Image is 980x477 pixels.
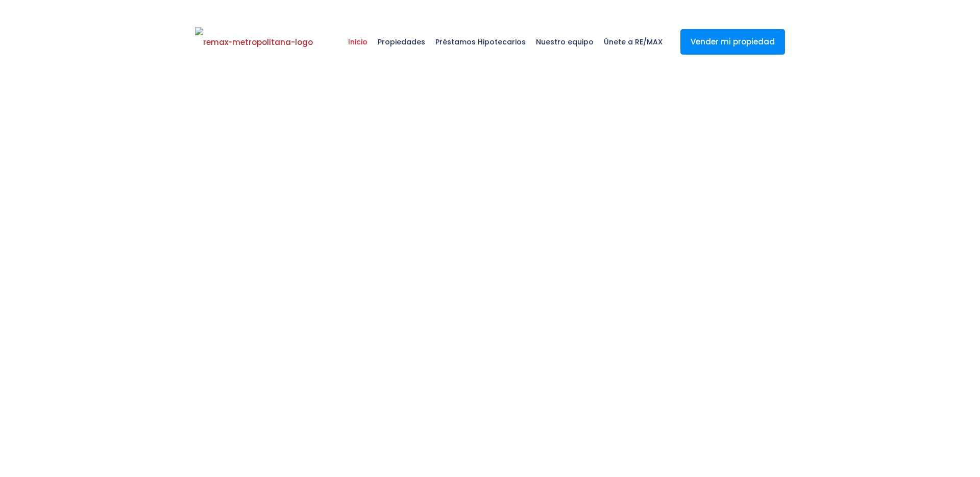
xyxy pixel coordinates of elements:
[195,27,313,58] img: remax-metropolitana-logo
[430,16,531,67] a: Préstamos Hipotecarios
[343,27,373,57] span: Inicio
[343,16,373,67] a: Inicio
[531,16,599,67] a: Nuestro equipo
[373,27,430,57] span: Propiedades
[373,16,430,67] a: Propiedades
[599,16,668,67] a: Únete a RE/MAX
[680,29,785,55] a: Vender mi propiedad
[599,27,668,57] span: Únete a RE/MAX
[195,16,313,67] a: RE/MAX Metropolitana
[430,27,531,57] span: Préstamos Hipotecarios
[531,27,599,57] span: Nuestro equipo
